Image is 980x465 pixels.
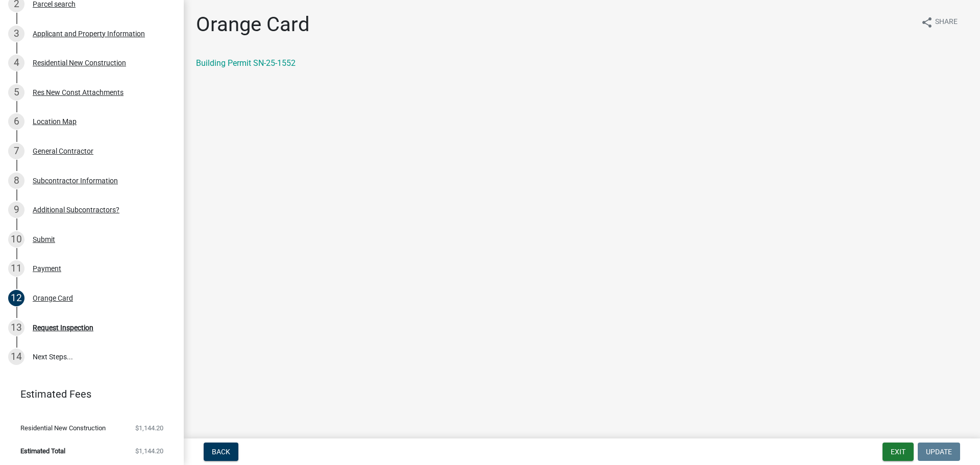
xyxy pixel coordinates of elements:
[8,290,24,306] div: 12
[20,425,106,431] span: Residential New Construction
[921,16,933,29] i: share
[8,143,24,159] div: 7
[196,12,310,37] h1: Orange Card
[33,206,119,213] div: Additional Subcontractors?
[33,118,77,125] div: Location Map
[33,1,76,8] div: Parcel search
[135,448,163,454] span: $1,144.20
[913,12,966,32] button: shareShare
[33,236,55,243] div: Submit
[33,295,73,302] div: Orange Card
[8,260,24,277] div: 11
[8,231,24,248] div: 10
[926,448,952,456] span: Update
[33,59,126,66] div: Residential New Construction
[8,349,24,365] div: 14
[204,443,238,461] button: Back
[8,202,24,218] div: 9
[935,16,958,29] span: Share
[33,30,145,37] div: Applicant and Property Information
[8,26,24,42] div: 3
[883,443,914,461] button: Exit
[20,448,65,454] span: Estimated Total
[196,58,296,68] a: Building Permit SN-25-1552
[8,113,24,130] div: 6
[8,84,24,101] div: 5
[8,320,24,336] div: 13
[8,173,24,189] div: 8
[33,265,61,272] div: Payment
[33,324,93,331] div: Request Inspection
[33,148,93,155] div: General Contractor
[33,89,124,96] div: Res New Const Attachments
[918,443,960,461] button: Update
[8,55,24,71] div: 4
[33,177,118,184] div: Subcontractor Information
[212,448,230,456] span: Back
[8,384,167,404] a: Estimated Fees
[135,425,163,431] span: $1,144.20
